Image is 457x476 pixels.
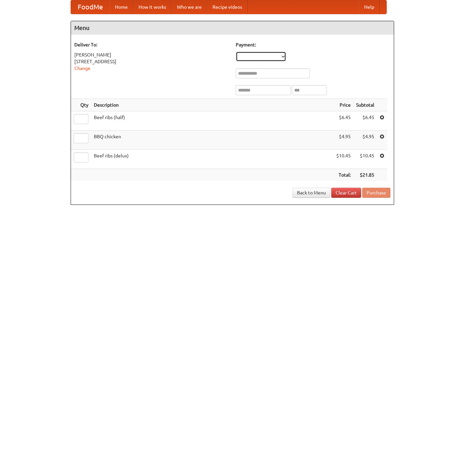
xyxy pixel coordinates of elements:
td: $4.95 [334,131,353,150]
th: Qty [71,99,91,111]
div: [PERSON_NAME] [74,51,229,58]
h5: Deliver To: [74,41,229,48]
td: $6.45 [334,111,353,131]
th: Total: [334,169,353,181]
a: Clear Cart [331,188,361,198]
td: Beef ribs (delux) [91,150,334,169]
button: Purchase [362,188,390,198]
td: $10.45 [334,150,353,169]
a: Help [359,0,380,14]
h5: Payment: [236,41,390,48]
th: Price [334,99,353,111]
th: $21.85 [353,169,377,181]
td: BBQ chicken [91,131,334,150]
th: Subtotal [353,99,377,111]
td: $4.95 [353,131,377,150]
a: Home [110,0,133,14]
a: Change [74,66,90,71]
a: How it works [133,0,172,14]
h4: Menu [71,21,394,35]
td: Beef ribs (half) [91,111,334,131]
a: Who we are [172,0,207,14]
td: $10.45 [353,150,377,169]
a: Recipe videos [207,0,247,14]
a: FoodMe [71,0,110,14]
div: [STREET_ADDRESS] [74,58,229,65]
a: Back to Menu [293,188,330,198]
th: Description [91,99,334,111]
td: $6.45 [353,111,377,131]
